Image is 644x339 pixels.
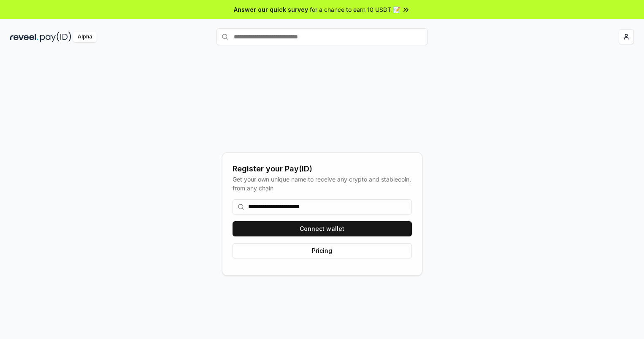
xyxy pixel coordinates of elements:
div: Alpha [73,32,97,42]
button: Connect wallet [233,221,412,236]
img: pay_id [40,32,71,42]
div: Register your Pay(ID) [233,163,412,175]
span: for a chance to earn 10 USDT 📝 [310,5,400,14]
img: reveel_dark [10,32,38,42]
span: Answer our quick survey [234,5,308,14]
button: Pricing [233,243,412,258]
div: Get your own unique name to receive any crypto and stablecoin, from any chain [233,175,412,193]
